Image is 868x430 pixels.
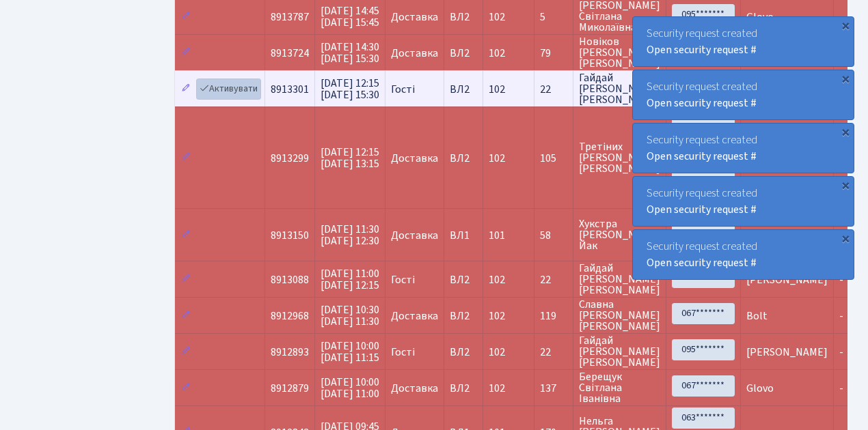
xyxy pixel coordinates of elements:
span: Glovo [746,10,774,25]
span: Гайдай [PERSON_NAME] [PERSON_NAME] [579,263,660,296]
div: × [839,125,852,139]
span: [DATE] 10:00 [DATE] 11:00 [321,375,379,401]
a: Open security request # [647,96,757,111]
span: ВЛ2 [450,12,477,23]
span: Новіков [PERSON_NAME] [PERSON_NAME] [579,36,660,69]
span: - [839,309,843,324]
span: Гості [391,347,415,358]
div: Security request created [633,177,854,226]
span: 22 [540,274,567,285]
span: 102 [489,151,505,166]
span: [DATE] 10:00 [DATE] 11:15 [321,339,379,365]
span: Bolt [746,309,768,324]
span: 102 [489,46,505,61]
span: [DATE] 11:30 [DATE] 12:30 [321,222,379,248]
span: 8913150 [271,228,309,243]
span: [DATE] 12:15 [DATE] 13:15 [321,145,379,171]
a: Open security request # [647,149,757,164]
span: 58 [540,230,567,241]
span: Доставка [391,48,438,59]
span: - [839,381,843,396]
span: [DATE] 14:45 [DATE] 15:45 [321,3,379,30]
span: Доставка [391,12,438,23]
span: Доставка [391,230,438,241]
span: [DATE] 11:00 [DATE] 12:15 [321,266,379,293]
span: 8913724 [271,46,309,61]
span: ВЛ2 [450,274,477,285]
span: 8913088 [271,272,309,287]
span: ВЛ1 [450,230,477,241]
span: 101 [489,228,505,243]
div: × [839,72,852,85]
span: 79 [540,48,567,59]
span: 8912879 [271,381,309,396]
span: Берещук Світлана Іванівна [579,371,660,404]
span: 22 [540,84,567,95]
span: Доставка [391,311,438,321]
span: Славна [PERSON_NAME] [PERSON_NAME] [579,299,660,332]
span: ВЛ2 [450,153,477,164]
span: ВЛ2 [450,48,477,59]
span: Хукстра [PERSON_NAME] Йак [579,218,660,251]
div: × [839,231,852,245]
span: Доставка [391,153,438,164]
span: Glovo [746,381,774,396]
a: Open security request # [647,255,757,270]
span: 8913787 [271,10,309,25]
span: Гайдай [PERSON_NAME] [PERSON_NAME] [579,72,660,105]
span: ВЛ2 [450,84,477,95]
div: × [839,178,852,192]
a: Open security request # [647,202,757,217]
span: 119 [540,311,567,321]
span: Гайдай [PERSON_NAME] [PERSON_NAME] [579,335,660,368]
div: Security request created [633,124,854,173]
span: 102 [489,272,505,287]
div: Security request created [633,70,854,119]
span: [DATE] 12:15 [DATE] 15:30 [321,76,379,102]
span: 22 [540,347,567,358]
span: [PERSON_NAME] [746,345,828,360]
span: 8913301 [271,82,309,97]
span: Гості [391,84,415,95]
span: ВЛ2 [450,347,477,358]
span: Третіних [PERSON_NAME] [PERSON_NAME] [579,141,660,174]
span: - [839,345,843,360]
span: [DATE] 14:30 [DATE] 15:30 [321,40,379,66]
span: 5 [540,12,567,23]
span: 102 [489,345,505,360]
span: Гості [391,274,415,285]
span: [DATE] 10:30 [DATE] 11:30 [321,302,379,329]
div: Security request created [633,230,854,279]
span: 102 [489,82,505,97]
span: Доставка [391,383,438,394]
span: 137 [540,383,567,394]
a: Активувати [196,78,261,100]
span: 105 [540,153,567,164]
a: Open security request # [647,42,757,57]
span: 102 [489,381,505,396]
span: 8913299 [271,151,309,166]
div: Security request created [633,17,854,66]
span: 102 [489,309,505,324]
span: ВЛ2 [450,383,477,394]
span: ВЛ2 [450,311,477,321]
span: - [839,10,843,25]
span: 8912893 [271,345,309,360]
span: 102 [489,10,505,25]
span: 8912968 [271,309,309,324]
div: × [839,18,852,32]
